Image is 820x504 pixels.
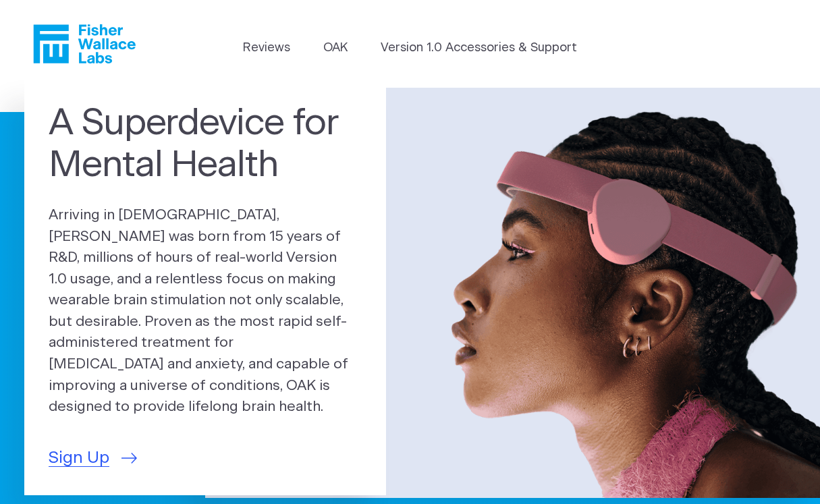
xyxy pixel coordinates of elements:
span: Sign Up [49,446,109,471]
p: Arriving in [DEMOGRAPHIC_DATA], [PERSON_NAME] was born from 15 years of R&D, millions of hours of... [49,204,362,418]
a: OAK [323,39,348,57]
a: Version 1.0 Accessories & Support [381,39,577,57]
a: Reviews [243,39,290,57]
a: Fisher Wallace [33,24,136,63]
a: Sign Up [49,446,137,471]
h1: A Superdevice for Mental Health [49,103,362,187]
